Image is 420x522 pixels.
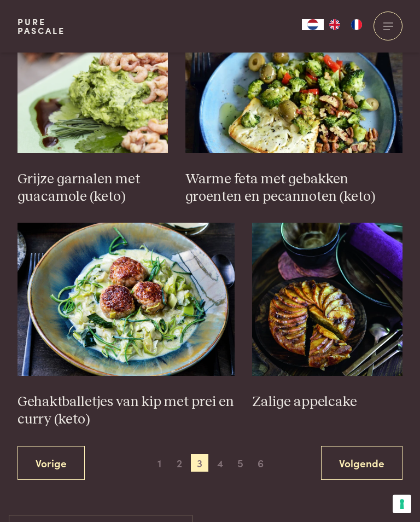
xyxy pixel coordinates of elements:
a: FR [346,19,367,30]
a: NL [302,19,324,30]
a: Zalige appelcake Zalige appelcake [252,223,402,411]
a: Vorige [17,446,85,480]
span: 3 [191,454,208,472]
a: Gehaktballetjes van kip met prei en curry (keto) Gehaktballetjes van kip met prei en curry (keto) [17,223,235,428]
h3: Zalige appelcake [252,393,402,411]
h3: Grijze garnalen met guacamole (keto) [17,171,168,206]
a: EN [324,19,346,30]
ul: Language list [324,19,367,30]
aside: Language selected: Nederlands [302,19,367,30]
span: 5 [232,454,249,472]
h3: Warme feta met gebakken groenten en pecannoten (keto) [185,171,403,206]
span: 2 [171,454,188,472]
button: Uw voorkeuren voor toestemming voor trackingtechnologieën [393,495,411,513]
span: 4 [212,454,229,472]
img: Zalige appelcake [252,223,402,376]
span: 6 [252,454,270,472]
a: Volgende [321,446,402,480]
a: PurePascale [17,18,65,35]
div: Language [302,19,324,30]
img: Gehaktballetjes van kip met prei en curry (keto) [17,223,235,376]
span: 1 [150,454,168,472]
h3: Gehaktballetjes van kip met prei en curry (keto) [17,393,235,428]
